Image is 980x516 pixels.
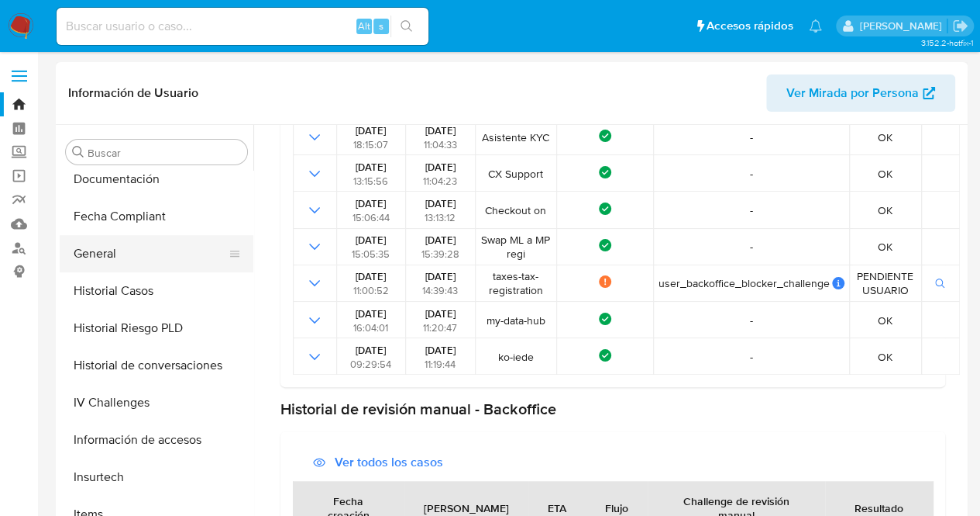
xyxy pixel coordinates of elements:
[809,19,822,33] a: Notificaciones
[859,19,947,33] p: agostina.bazzano@mercadolibre.com
[952,18,968,34] a: Salir
[60,272,253,310] button: Historial Casos
[60,347,253,384] button: Historial de conversaciones
[60,310,253,347] button: Historial Riesgo PLD
[68,85,198,101] h1: Información de Usuario
[72,146,84,158] button: Buscar
[60,421,253,459] button: Información de accesos
[786,74,919,112] span: Ver Mirada por Persona
[60,161,253,198] button: Documentación
[57,16,428,36] input: Buscar usuario o caso...
[60,198,253,235] button: Fecha Compliant
[60,235,241,272] button: General
[60,459,253,496] button: Insurtech
[379,19,383,33] span: s
[358,19,370,33] span: Alt
[390,16,422,37] button: search-icon
[88,146,241,160] input: Buscar
[766,74,955,112] button: Ver Mirada por Persona
[60,384,253,421] button: IV Challenges
[707,18,793,34] span: Accesos rápidos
